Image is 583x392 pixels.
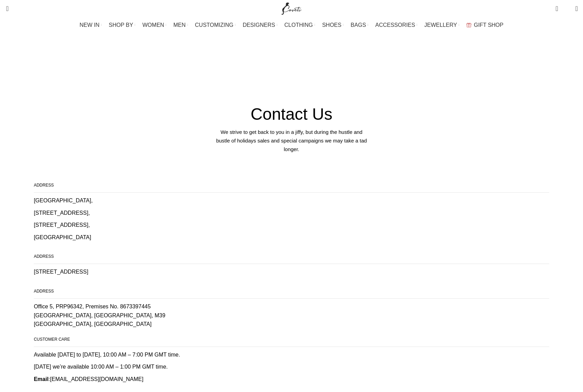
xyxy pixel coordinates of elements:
h1: Contact us [255,40,327,58]
h4: ADDRESS [34,181,549,193]
p: : [34,375,549,384]
h4: Contact Us [251,104,332,124]
a: Search [2,2,9,15]
span: MEN [174,22,186,28]
a: DESIGNERS [243,18,278,32]
p: [STREET_ADDRESS], [34,209,549,218]
h4: ADDRESS [34,253,549,264]
a: WOMEN [143,18,167,32]
span: 0 [565,7,570,12]
a: ACCESSORIES [375,18,418,32]
span: GIFT SHOP [474,22,503,28]
a: SHOES [322,18,344,32]
a: JEWELLERY [424,18,459,32]
a: BAGS [351,18,368,32]
a: GIFT SHOP [466,18,503,32]
p: [DATE] we’re available 10:00 AM – 1:00 PM GMT time. [34,362,549,371]
h4: CUSTOMER CARE [34,336,549,347]
p: [GEOGRAPHIC_DATA] [34,233,549,242]
a: Home [267,63,281,68]
a: MEN [174,18,188,32]
div: Main navigation [2,18,581,32]
span: WOMEN [143,22,164,28]
p: [STREET_ADDRESS] [34,267,549,276]
a: NEW IN [80,18,102,32]
strong: Email [34,376,49,382]
a: SHOP BY [109,18,136,32]
p: Office 5, PRP96342, Premises No. 8673397445 [GEOGRAPHIC_DATA], [GEOGRAPHIC_DATA], M39 [GEOGRAPHIC... [34,302,549,329]
p: Available [DATE] to [DATE], 10:00 AM – 7:00 PM GMT time. [34,350,549,359]
a: Site logo [280,5,303,11]
a: 0 [552,2,561,15]
span: ACCESSORIES [375,22,415,28]
span: BAGS [351,22,366,28]
a: CUSTOMIZING [195,18,236,32]
span: Contact us [288,61,317,70]
div: We strive to get back to you in a jiffy, but during the hustle and bustle of holidays sales and s... [213,128,370,153]
p: [GEOGRAPHIC_DATA], [34,196,549,205]
span: DESIGNERS [243,22,275,28]
span: 0 [556,3,561,9]
div: My Wishlist [563,2,570,15]
span: CUSTOMIZING [195,22,233,28]
a: CLOTHING [284,18,315,32]
span: SHOP BY [109,22,133,28]
p: [STREET_ADDRESS], [34,221,549,230]
span: CLOTHING [284,22,313,28]
span: SHOES [322,22,341,28]
a: [EMAIL_ADDRESS][DOMAIN_NAME] [50,376,143,382]
span: JEWELLERY [424,22,457,28]
h4: ADDRESS [34,287,549,299]
span: NEW IN [80,22,100,28]
img: GiftBag [466,23,471,27]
